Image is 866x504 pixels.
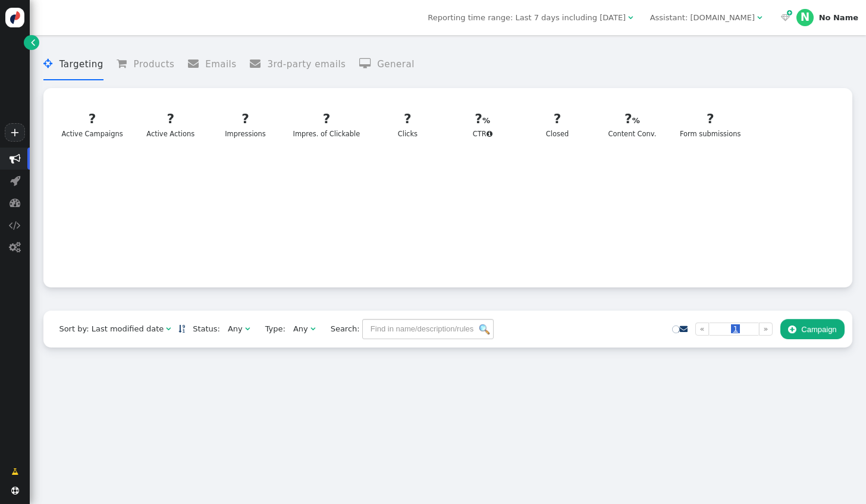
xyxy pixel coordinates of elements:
[796,9,814,27] div: N
[381,109,435,129] div: ?
[250,58,267,69] span: 
[359,49,415,80] li: General
[323,324,360,333] span: Search:
[695,323,709,336] a: «
[11,466,18,478] span: 
[62,109,123,129] div: ?
[188,49,237,80] li: Emails
[448,103,516,146] a: ?CTR
[5,8,25,27] img: logo-icon.svg
[293,109,360,129] div: ?
[10,197,21,208] span: 
[757,14,762,21] span: 
[117,58,133,69] span: 
[143,109,198,139] div: Active Actions
[523,103,591,146] a: ?Closed
[10,153,21,164] span: 
[680,325,688,333] span: 
[250,49,346,80] li: 3rd-party emails
[293,323,308,335] div: Any
[55,103,130,146] a: ?Active Campaigns
[650,12,755,24] div: Assistant: [DOMAIN_NAME]
[673,103,747,146] a: ?Form submissions
[359,58,377,69] span: 
[62,109,123,139] div: Active Campaigns
[487,130,492,137] span: 
[137,103,205,146] a: ?Active Actions
[10,175,20,186] span: 
[117,49,174,80] li: Products
[680,109,741,139] div: Form submissions
[9,242,21,253] span: 
[5,123,25,142] a: +
[211,103,279,146] a: ?Impressions
[43,58,59,69] span: 
[781,14,790,21] span: 
[530,109,585,129] div: ?
[59,323,164,335] div: Sort by: Last modified date
[286,103,367,146] a: ?Impres. of Clickable
[178,324,185,333] a: 
[731,324,739,333] span: 1
[605,109,660,129] div: ?
[293,109,360,139] div: Impres. of Clickable
[628,14,633,21] span: 
[4,462,26,482] a: 
[680,324,688,333] a: 
[43,49,103,80] li: Targeting
[787,8,792,18] span: 
[779,12,793,24] a:  
[11,487,19,494] span: 
[605,109,660,139] div: Content Conv.
[381,109,435,139] div: Clicks
[228,323,243,335] div: Any
[530,109,585,139] div: Closed
[258,323,285,335] span: Type:
[780,319,845,339] button: Campaign
[218,109,273,129] div: ?
[245,325,250,333] span: 
[479,324,490,334] img: icon_search.png
[455,109,510,129] div: ?
[680,109,741,129] div: ?
[166,325,171,333] span: 
[9,220,21,231] span: 
[362,319,494,339] input: Find in name/description/rules
[455,109,510,139] div: CTR
[24,35,39,50] a: 
[310,325,315,333] span: 
[759,323,773,336] a: »
[788,325,796,334] span: 
[428,13,626,22] span: Reporting time range: Last 7 days including [DATE]
[185,323,220,335] span: Status:
[819,13,858,23] div: No Name
[374,103,441,146] a: ?Clicks
[598,103,666,146] a: ?Content Conv.
[143,109,198,129] div: ?
[218,109,273,139] div: Impressions
[31,36,35,48] span: 
[188,58,205,69] span: 
[178,325,185,333] span: Sorted in descending order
